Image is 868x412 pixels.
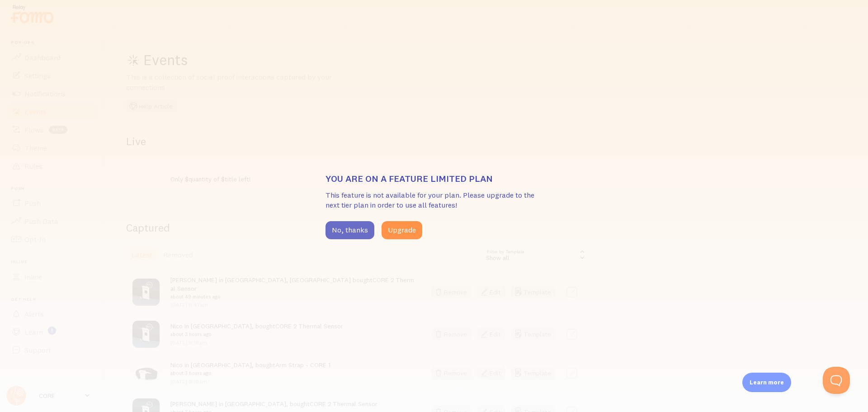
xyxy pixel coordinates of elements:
h3: You are on a feature limited plan [325,173,542,185]
iframe: Help Scout Beacon - Open [823,367,850,394]
button: No, thanks [325,221,374,239]
button: Upgrade [382,221,422,239]
p: Learn more [750,378,784,387]
p: This feature is not available for your plan. Please upgrade to the next tier plan in order to use... [325,190,542,211]
div: Learn more [742,373,791,392]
